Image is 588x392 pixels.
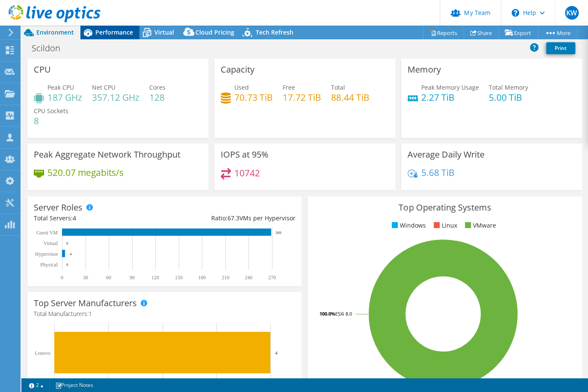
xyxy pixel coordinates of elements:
text: 180 [198,275,206,281]
text: 150 [175,275,183,281]
tspan: ESXi 8.0 [335,310,352,317]
tspan: 100.0% [319,310,335,317]
span: 1 [89,310,92,318]
li: VMware [463,221,496,230]
h4: 8 [34,116,68,126]
h4: Total Manufacturers: [34,309,295,319]
h4: 520.07 megabits/s [47,168,124,177]
a: 2 [23,380,50,390]
text: Physical [40,262,58,268]
text: 4 [275,350,278,355]
text: 270 [268,275,276,281]
a: Share [464,26,499,39]
text: 30 [83,275,88,281]
text: 210 [222,275,229,281]
text: 90 [130,275,135,281]
a: More [538,26,577,39]
h4: 88.44 TiB [331,93,369,102]
h4: 5.00 TiB [489,93,528,102]
h4: 17.72 TiB [283,93,321,102]
span: 67.3 [227,214,239,222]
span: Net CPU [92,83,115,91]
span: 4 [73,214,76,222]
h3: Memory [408,65,441,74]
span: Free [283,83,295,91]
text: 269 [275,231,281,235]
li: Windows [390,221,426,230]
div: Total Servers: [34,214,165,223]
text: 0 [66,263,68,267]
h4: 2.27 TiB [421,93,479,102]
h3: Top Operating Systems [314,203,575,212]
h3: Top Server Manufacturers [34,298,137,308]
span: Total Memory [489,83,528,91]
span: Used [234,83,249,91]
a: Export [498,26,538,39]
a: Project Notes [49,380,99,390]
h1: Scildon [28,44,74,53]
a: Print [546,42,575,54]
text: Hypervisor [35,251,58,257]
span: Virtual [154,28,174,36]
span: Environment [36,28,74,36]
span: Performance [95,28,133,36]
h4: 357.12 GHz [92,93,139,102]
text: 240 [245,275,252,281]
span: CPU Sockets [34,107,68,115]
text: 0 [61,275,63,281]
h3: Average Daily Write [408,150,485,159]
h4: 70.73 TiB [234,93,273,102]
h4: 10742 [234,168,260,178]
text: 120 [151,275,159,281]
h3: CPU [34,65,51,74]
text: 60 [106,275,111,281]
span: Peak Memory Usage [421,83,479,91]
h3: Server Roles [34,203,83,212]
text: Guest VM [36,230,58,236]
text: 4 [70,252,72,256]
div: Ratio: VMs per Hypervisor [165,214,295,223]
text: 0 [66,241,68,246]
h4: 128 [149,93,165,102]
span: Cores [149,83,165,91]
a: Reports [423,26,464,39]
span: Tech Refresh [256,28,293,36]
h3: IOPS at 95% [221,150,269,159]
svg: \n [511,9,519,17]
h3: Capacity [221,65,254,74]
span: KW [565,6,579,20]
text: Virtual [44,240,58,246]
li: Linux [431,221,457,230]
h4: 5.68 TiB [421,168,455,177]
span: Peak CPU [47,83,74,91]
text: Lenovo [35,350,50,356]
span: Cloud Pricing [195,28,234,36]
h3: Peak Aggregate Network Throughput [34,150,180,159]
h4: 187 GHz [47,93,82,102]
span: Total [331,83,345,91]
